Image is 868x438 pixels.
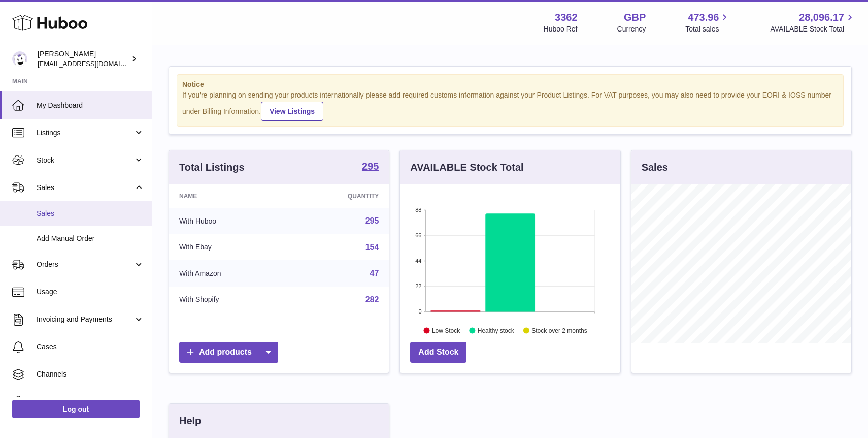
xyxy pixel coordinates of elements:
th: Name [169,184,289,208]
span: 28,096.17 [799,11,844,24]
a: Log out [12,400,140,418]
a: 28,096.17 AVAILABLE Stock Total [770,11,856,34]
div: Currency [617,24,646,34]
strong: 295 [362,161,379,171]
text: Stock over 2 months [532,327,587,334]
strong: 3362 [555,11,578,24]
a: 282 [365,295,379,304]
h3: Sales [642,161,668,174]
span: Usage [37,287,144,297]
span: Add Manual Order [37,234,144,243]
text: Healthy stock [478,327,515,334]
text: 44 [416,258,422,264]
strong: GBP [624,11,646,24]
text: 66 [416,232,422,238]
div: [PERSON_NAME] [38,49,129,69]
span: [EMAIL_ADDRESS][DOMAIN_NAME] [38,59,149,68]
h3: Help [179,414,201,428]
a: 47 [370,269,379,277]
text: 0 [419,308,422,315]
td: With Amazon [169,260,289,287]
span: AVAILABLE Stock Total [770,24,856,34]
span: Sales [37,209,144,218]
span: Orders [37,260,133,269]
span: Listings [37,128,133,138]
a: 295 [362,161,379,173]
text: 22 [416,283,422,289]
span: Cases [37,342,144,352]
span: Total sales [685,24,730,34]
span: Channels [37,369,144,379]
a: View Listings [261,102,323,121]
img: sales@gamesconnection.co.uk [12,51,27,67]
td: With Shopify [169,287,289,313]
strong: Notice [182,80,838,89]
a: 473.96 Total sales [685,11,730,34]
h3: Total Listings [179,161,245,174]
td: With Ebay [169,234,289,261]
text: Low Stock [432,327,460,334]
span: Sales [37,183,133,193]
a: Add Stock [410,342,466,363]
div: If you're planning on sending your products internationally please add required customs informati... [182,90,838,121]
div: Huboo Ref [544,24,578,34]
a: 154 [365,243,379,252]
a: Add products [179,342,278,363]
td: With Huboo [169,208,289,234]
text: 88 [416,207,422,213]
span: Stock [37,155,133,165]
span: 473.96 [688,11,719,24]
span: My Dashboard [37,101,144,110]
span: Invoicing and Payments [37,315,133,324]
span: Settings [37,397,144,406]
th: Quantity [289,184,389,208]
a: 295 [365,216,379,225]
h3: AVAILABLE Stock Total [410,161,523,174]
